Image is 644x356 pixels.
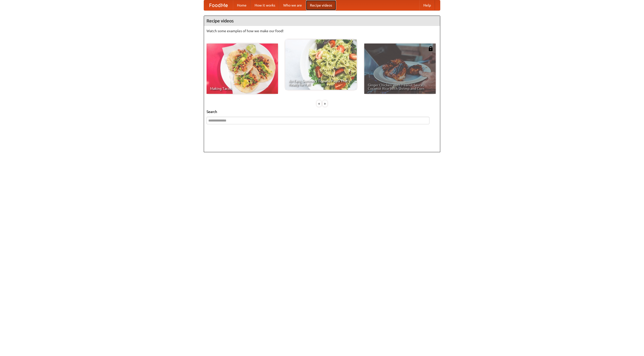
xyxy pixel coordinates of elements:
div: « [317,100,321,107]
div: » [323,100,327,107]
a: How it works [251,0,279,10]
p: Watch some examples of how we make our food! [207,28,437,33]
a: An Easy, Summery Tomato Pasta That's Ready for Fall [285,39,357,90]
span: An Easy, Summery Tomato Pasta That's Ready for Fall [289,79,353,86]
img: 483408.png [428,46,433,51]
a: Making Tacos [207,44,278,94]
h5: Search [207,109,437,114]
a: Recipe videos [306,0,336,10]
h4: Recipe videos [204,16,440,26]
a: Who we are [279,0,306,10]
a: Help [419,0,435,10]
a: FoodMe [204,0,233,10]
a: Home [233,0,251,10]
span: Making Tacos [210,87,274,90]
